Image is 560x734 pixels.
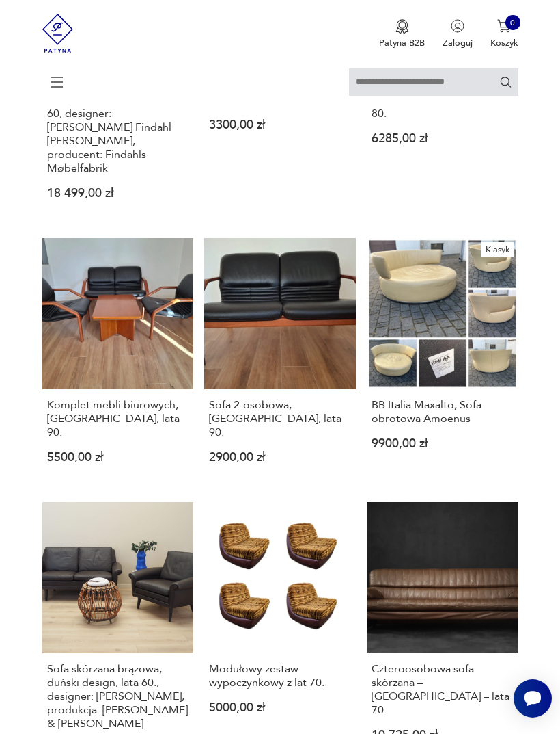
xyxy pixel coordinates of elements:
a: KlasykBB Italia Maxalto, Sofa obrotowa AmoenusBB Italia Maxalto, Sofa obrotowa Amoenus9900,00 zł [367,238,518,484]
h3: Komplet mebli biurowych, [GEOGRAPHIC_DATA], lata 90. [47,398,188,439]
h3: Włoska skórzana sofa mid-century, Linea Valentini, lata 80. [372,79,513,120]
p: 18 499,00 zł [47,189,188,199]
button: Patyna B2B [379,19,425,49]
p: 2900,00 zł [209,453,350,463]
h3: Sofa 2-osobowa, [GEOGRAPHIC_DATA], lata 90. [209,398,350,439]
button: Zaloguj [443,19,473,49]
img: Ikona koszyka [497,19,511,33]
h3: Czteroosobowa sofa skórzana – [GEOGRAPHIC_DATA] – lata 70. [372,662,513,717]
button: Szukaj [499,75,512,88]
h3: Komplet wypoczynkowy niebieski, duński design, lata 60, designer: [PERSON_NAME] Findahl [PERSON_N... [47,79,188,175]
div: 0 [505,15,520,30]
a: Komplet mebli biurowych, Włochy, lata 90.Komplet mebli biurowych, [GEOGRAPHIC_DATA], lata 90.5500... [42,238,194,484]
p: 5500,00 zł [47,453,188,463]
p: Patyna B2B [379,37,425,49]
img: Ikona medalu [395,19,409,34]
h3: Sofa skórzana brązowa, duński design, lata 60., designer: [PERSON_NAME], produkcja: [PERSON_NAME]... [47,662,188,731]
p: 5000,00 zł [209,703,350,713]
iframe: Smartsupp widget button [514,679,552,718]
button: 0Koszyk [490,19,518,49]
img: Ikonka użytkownika [451,19,464,33]
p: Koszyk [490,37,518,49]
h3: Modułowy zestaw wypoczynkowy z lat 70. [209,662,350,690]
p: Zaloguj [443,37,473,49]
h3: BB Italia Maxalto, Sofa obrotowa Amoenus [372,398,513,425]
p: 9900,00 zł [372,439,513,449]
a: Ikona medaluPatyna B2B [379,19,425,49]
p: 3300,00 zł [209,120,350,131]
a: Sofa 2-osobowa, Włochy, lata 90.Sofa 2-osobowa, [GEOGRAPHIC_DATA], lata 90.2900,00 zł [204,238,356,484]
p: 6285,00 zł [372,134,513,144]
